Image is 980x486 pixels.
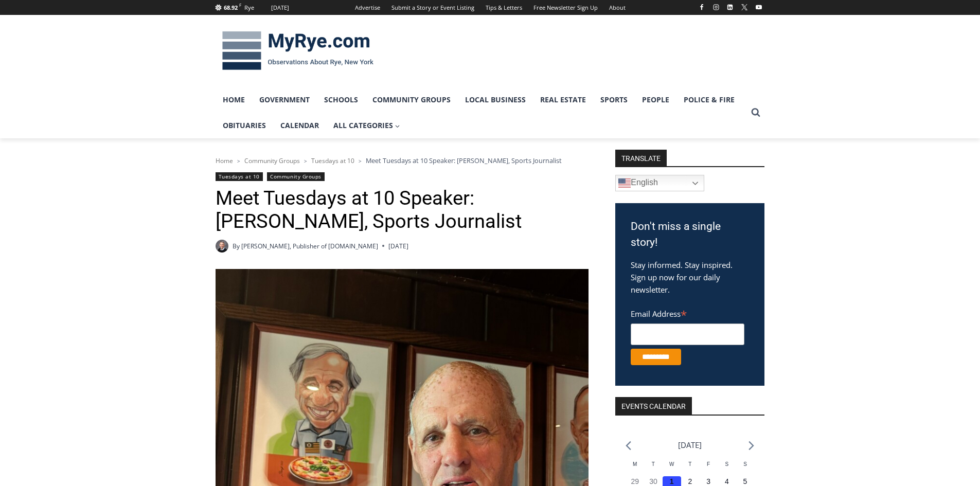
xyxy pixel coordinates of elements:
a: Home [216,156,233,165]
a: Obituaries [216,113,273,138]
span: > [237,157,240,165]
a: Calendar [273,113,326,138]
span: 68.92 [224,4,238,11]
a: Government [252,87,317,113]
nav: Primary Navigation [216,87,746,139]
a: Sports [593,87,635,113]
span: F [239,2,241,8]
span: T [652,461,655,467]
div: Monday [626,460,644,476]
a: Local Business [458,87,533,113]
a: Author image [216,240,228,253]
time: 1 [670,477,674,485]
a: Schools [317,87,365,113]
a: Tuesdays at 10 [216,172,263,181]
span: F [707,461,710,467]
span: T [688,461,691,467]
a: Police & Fire [676,87,742,113]
div: Tuesday [644,460,663,476]
div: [DATE] [271,3,289,12]
span: S [725,461,728,467]
a: Instagram [710,1,722,13]
a: Community Groups [244,156,300,165]
div: Saturday [718,460,736,476]
a: All Categories [326,113,407,138]
span: > [359,157,362,165]
time: [DATE] [388,241,408,251]
time: 5 [743,477,747,485]
label: Email Address [631,303,744,322]
nav: Breadcrumbs [216,155,589,166]
strong: TRANSLATE [615,150,667,166]
time: 4 [725,477,729,485]
span: M [633,461,637,467]
a: X [738,1,751,13]
h3: Don't miss a single story! [631,219,749,251]
div: Friday [699,460,718,476]
a: English [615,175,704,191]
a: Community Groups [267,172,324,181]
span: Meet Tuesdays at 10 Speaker: [PERSON_NAME], Sports Journalist [366,156,562,165]
a: Community Groups [365,87,458,113]
a: Next month [749,441,754,451]
a: YouTube [753,1,765,13]
span: By [233,241,240,251]
div: Wednesday [663,460,681,476]
time: 29 [631,477,639,485]
h1: Meet Tuesdays at 10 Speaker: [PERSON_NAME], Sports Journalist [216,187,589,233]
time: 3 [706,477,710,485]
li: [DATE] [678,438,702,452]
div: Rye [244,3,254,12]
div: Sunday [736,460,755,476]
a: Facebook [696,1,708,13]
a: Linkedin [724,1,736,13]
a: Real Estate [533,87,593,113]
span: > [304,157,307,165]
a: People [635,87,676,113]
span: All Categories [333,120,400,131]
a: Previous month [626,441,631,451]
a: [PERSON_NAME], Publisher of [DOMAIN_NAME] [241,242,378,250]
img: MyRye.com [216,24,380,78]
p: Stay informed. Stay inspired. Sign up now for our daily newsletter. [631,259,749,296]
a: Tuesdays at 10 [311,156,354,165]
a: Home [216,87,252,113]
h2: Events Calendar [615,397,692,415]
time: 30 [649,477,657,485]
button: View Search Form [746,103,765,122]
span: S [743,461,747,467]
div: Thursday [681,460,700,476]
span: W [669,461,674,467]
time: 2 [688,477,692,485]
img: en [618,177,631,189]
